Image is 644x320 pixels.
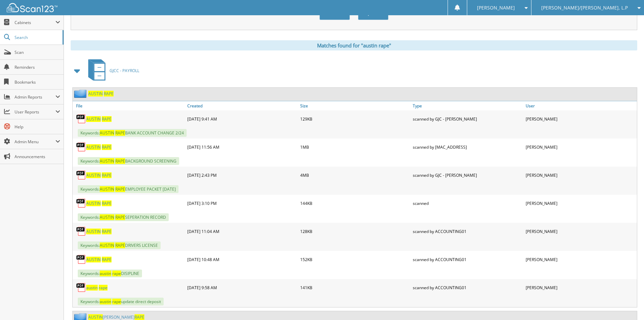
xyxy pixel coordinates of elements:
[15,94,55,100] span: Admin Reports
[524,140,637,154] div: [PERSON_NAME]
[102,172,112,178] span: RAPE
[76,198,86,208] img: PDF.png
[74,89,88,98] img: folder2.png
[86,144,112,150] a: AUSTIN RAPE
[88,91,103,97] span: AUSTIN
[186,112,299,126] div: [DATE] 9:41 AM
[102,116,112,122] span: RAPE
[78,241,161,249] span: Keywords: DRIVERS LICENSE
[88,314,144,320] a: AUSTIN[PERSON_NAME]RAPE
[86,172,112,178] a: AUSTIN RAPE
[78,185,178,193] span: Keywords: EMPLOYEE PACKET [DATE]
[610,287,644,320] iframe: Chat Widget
[524,196,637,210] div: [PERSON_NAME]
[186,225,299,238] div: [DATE] 11:04 AM
[76,226,86,236] img: PDF.png
[299,281,411,294] div: 141KB
[100,271,111,276] span: austin
[78,270,142,277] span: Keywords: DISIPLINE
[541,6,628,10] span: [PERSON_NAME]/[PERSON_NAME], L.P
[86,229,101,234] span: AUSTIN
[524,225,637,238] div: [PERSON_NAME]
[15,64,60,70] span: Reminders
[86,200,112,206] a: AUSTIN RAPE
[78,157,179,165] span: Keywords: BACKGROUND SCREENING
[86,285,108,291] a: austin rape
[102,200,112,206] span: RAPE
[411,140,524,154] div: scanned by [MAC_ADDRESS]
[88,314,103,320] span: AUSTIN
[100,130,114,136] span: AUSTIN
[15,124,60,130] span: Help
[76,282,86,293] img: PDF.png
[112,271,121,276] span: rape
[102,257,112,262] span: RAPE
[411,196,524,210] div: scanned
[186,253,299,266] div: [DATE] 10:48 AM
[100,214,114,220] span: AUSTIN
[100,158,114,164] span: AUSTIN
[86,285,98,291] span: austin
[78,129,187,137] span: Keywords: BANK ACCOUNT CHANGE 2/24
[86,257,112,262] a: AUSTIN RAPE
[76,254,86,264] img: PDF.png
[524,112,637,126] div: [PERSON_NAME]
[76,170,86,180] img: PDF.png
[186,168,299,182] div: [DATE] 2:43 PM
[186,196,299,210] div: [DATE] 3:10 PM
[299,112,411,126] div: 129KB
[411,225,524,238] div: scanned by ACCOUNTING01
[15,109,55,115] span: User Reports
[524,101,637,110] a: User
[112,299,121,304] span: rape
[86,257,101,262] span: AUSTIN
[76,142,86,152] img: PDF.png
[100,242,114,248] span: AUSTIN
[299,225,411,238] div: 128KB
[115,214,125,220] span: RAPE
[411,281,524,294] div: scanned by ACCOUNTING01
[411,168,524,182] div: scanned by GJC - [PERSON_NAME]
[186,140,299,154] div: [DATE] 11:56 AM
[100,299,111,304] span: austin
[135,314,144,320] span: RAPE
[299,140,411,154] div: 1MB
[110,68,139,73] span: GJCC - PAYROLL
[86,172,101,178] span: AUSTIN
[186,281,299,294] div: [DATE] 9:58 AM
[299,101,411,110] a: Size
[102,144,112,150] span: RAPE
[100,186,114,192] span: AUSTIN
[115,186,125,192] span: RAPE
[102,229,112,234] span: RAPE
[86,116,101,122] span: AUSTIN
[15,20,55,25] span: Cabinets
[524,281,637,294] div: [PERSON_NAME]
[99,285,108,291] span: rape
[88,91,114,97] a: AUSTIN RAPE
[115,130,125,136] span: RAPE
[299,196,411,210] div: 144KB
[71,40,637,50] div: Matches found for "austin rape"
[15,139,55,145] span: Admin Menu
[411,101,524,110] a: Type
[15,49,60,55] span: Scan
[186,101,299,110] a: Created
[86,116,112,122] a: AUSTIN RAPE
[15,35,59,40] span: Search
[477,6,515,10] span: [PERSON_NAME]
[104,91,114,97] span: RAPE
[115,242,125,248] span: RAPE
[299,253,411,266] div: 152KB
[84,57,139,84] a: GJCC - PAYROLL
[76,114,86,124] img: PDF.png
[524,168,637,182] div: [PERSON_NAME]
[86,229,112,234] a: AUSTIN RAPE
[299,168,411,182] div: 4MB
[7,3,57,12] img: scan123-logo-white.svg
[411,253,524,266] div: scanned by ACCOUNTING01
[15,79,60,85] span: Bookmarks
[78,213,169,221] span: Keywords: SEPERATION RECORD
[524,253,637,266] div: [PERSON_NAME]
